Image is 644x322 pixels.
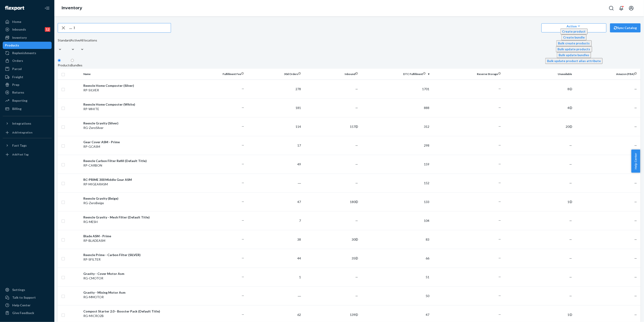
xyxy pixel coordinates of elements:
[360,155,431,174] td: 159
[58,38,71,43] div: Standard
[190,104,244,109] p: ...
[83,201,187,205] div: RG-ZeroBeige
[246,211,303,230] td: 7
[190,161,244,165] p: ...
[607,4,616,13] button: Open Search Box
[12,311,34,315] div: Give Feedback
[503,69,574,80] th: Unavailable
[246,80,303,98] td: 278
[12,288,25,292] div: Settings
[503,117,574,136] td: 20
[45,27,50,32] div: 12
[83,163,187,168] div: RP-CARBON
[83,144,187,149] div: RP-GCASM
[246,230,303,249] td: 38
[83,140,187,144] div: Gear Cover ASM - Prime
[12,35,27,40] div: Inventory
[355,181,358,185] span: —
[631,150,640,173] button: Help Center
[58,59,61,62] input: Products
[433,236,501,241] p: ...
[574,69,641,80] th: Amazon (FBA)
[634,181,637,185] span: —
[71,63,82,68] div: Bundles
[12,107,22,111] div: Billing
[503,192,574,211] td: 1
[561,34,586,40] button: Create bundle
[433,311,501,316] p: ...
[3,309,52,317] button: Give Feedback
[562,29,586,33] span: Create product
[355,219,358,223] span: —
[190,142,244,147] p: ...
[355,106,358,110] span: —
[360,174,431,192] td: 152
[634,106,637,110] span: —
[246,155,303,174] td: 49
[360,192,431,211] td: 133
[570,181,572,185] span: —
[12,295,36,300] div: Talk to Support
[303,117,360,136] td: 157
[246,192,303,211] td: 47
[558,47,590,51] span: Bulk update products
[3,89,52,96] a: Returns
[570,275,572,279] span: —
[303,192,360,211] td: 180
[12,90,24,95] div: Returns
[190,217,244,222] p: ...
[634,87,637,91] span: —
[190,236,244,241] p: ...
[71,38,80,43] div: Active
[610,23,641,32] button: Sync Catalog
[570,237,572,241] span: —
[83,220,187,224] div: RG-MESH
[545,58,603,64] button: Bulk update product alias attribute
[570,143,572,147] span: —
[5,43,19,48] div: Products
[3,57,52,64] a: Orders
[82,69,189,80] th: Name
[360,211,431,230] td: 104
[190,293,244,297] p: ...
[3,151,52,158] a: Add Fast Tag
[190,311,244,316] p: ...
[563,35,585,39] span: Create bundle
[634,275,637,279] span: —
[303,230,360,249] td: 30
[12,67,22,71] div: Parcel
[58,63,71,68] div: Products
[83,290,187,295] div: Gravity - Mixing Motor Asm
[558,41,590,45] span: Bulk create products
[83,238,187,243] div: RP-BLADEASM
[355,143,358,147] span: —
[80,43,80,47] input: All locations
[503,80,574,98] td: 8
[83,295,187,299] div: RG-MMOTOR
[634,237,637,241] span: —
[83,182,187,186] div: RP-MIGEARASM
[433,123,501,128] p: ...
[83,234,187,238] div: Blade ASM - Prime
[3,65,52,73] a: Parcel
[559,53,589,57] span: Bulk update bundles
[3,142,52,149] button: Fast Tags
[570,256,572,260] span: —
[3,42,52,49] a: Products
[12,82,19,87] div: Prep
[556,40,592,46] button: Bulk create products
[12,51,36,55] div: Replenishments
[3,286,52,293] a: Settings
[3,302,52,309] a: Help Center
[433,255,501,259] p: ...
[246,136,303,155] td: 17
[69,23,171,32] input: Search inventory by name or sku
[355,294,358,298] span: —
[634,219,637,223] span: —
[360,286,431,305] td: 50
[3,120,52,127] button: Integrations
[617,4,626,13] button: Open notifications
[3,97,52,104] a: Reporting
[433,142,501,147] p: ...
[190,199,244,203] p: ...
